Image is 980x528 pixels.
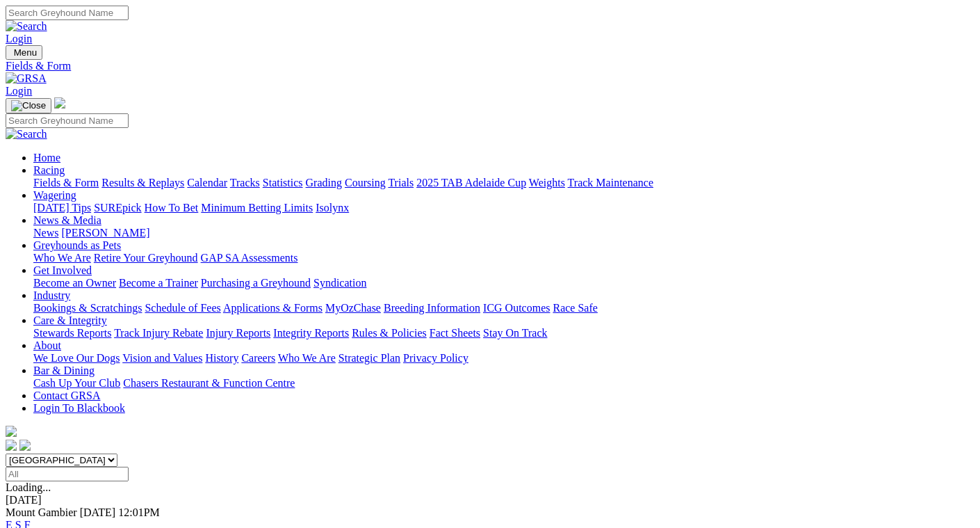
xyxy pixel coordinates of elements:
div: [DATE] [6,494,974,506]
div: Industry [33,302,974,314]
a: News [33,227,58,239]
a: Wagering [33,189,76,201]
img: facebook.svg [6,440,17,451]
input: Select date [6,467,129,481]
a: Stay On Track [483,327,547,339]
a: How To Bet [145,202,199,214]
a: Calendar [187,177,227,189]
a: Privacy Policy [403,352,468,364]
a: Breeding Information [384,302,480,314]
a: Track Maintenance [568,177,653,189]
a: SUREpick [94,202,141,214]
a: MyOzChase [325,302,381,314]
a: Track Injury Rebate [114,327,203,339]
button: Toggle navigation [6,98,51,113]
a: Become an Owner [33,277,116,289]
img: twitter.svg [19,440,31,451]
a: Tracks [230,177,260,189]
div: About [33,352,974,365]
a: Get Involved [33,264,92,276]
img: Search [6,128,47,141]
span: Menu [14,47,37,58]
a: Fields & Form [6,60,974,72]
a: Bar & Dining [33,365,95,376]
a: Bookings & Scratchings [33,302,142,314]
a: [DATE] Tips [33,202,91,214]
a: Strategic Plan [338,352,400,364]
a: Injury Reports [206,327,270,339]
div: Greyhounds as Pets [33,252,974,264]
a: Login [6,33,32,45]
a: Care & Integrity [33,314,107,326]
a: Purchasing a Greyhound [201,277,311,289]
div: Care & Integrity [33,327,974,339]
img: logo-grsa-white.png [6,426,17,437]
div: Bar & Dining [33,377,974,390]
a: Minimum Betting Limits [201,202,313,214]
a: Careers [241,352,275,364]
a: About [33,339,61,351]
a: Applications & Forms [223,302,322,314]
span: Loading... [6,481,51,493]
a: Contact GRSA [33,390,100,401]
a: Syndication [313,277,366,289]
div: Get Involved [33,277,974,289]
a: Who We Are [278,352,336,364]
a: Rules & Policies [352,327,427,339]
a: Trials [388,177,414,189]
a: Stewards Reports [33,327,111,339]
a: Coursing [345,177,386,189]
span: Mount Gambier [6,506,77,518]
a: Integrity Reports [273,327,349,339]
a: History [205,352,238,364]
a: Become a Trainer [119,277,198,289]
a: Home [33,152,60,163]
a: Race Safe [553,302,597,314]
a: Vision and Values [122,352,202,364]
div: Racing [33,177,974,189]
a: News & Media [33,214,101,226]
a: We Love Our Dogs [33,352,120,364]
a: Statistics [263,177,303,189]
img: logo-grsa-white.png [54,97,65,109]
button: Toggle navigation [6,45,42,60]
img: Close [11,100,46,111]
img: GRSA [6,72,47,85]
a: Who We Are [33,252,91,264]
div: Wagering [33,202,974,214]
a: GAP SA Assessments [201,252,298,264]
a: Weights [529,177,565,189]
a: Isolynx [316,202,349,214]
input: Search [6,113,129,128]
a: Schedule of Fees [145,302,220,314]
input: Search [6,6,129,20]
a: Grading [306,177,342,189]
img: Search [6,20,47,33]
a: Fields & Form [33,177,99,189]
a: Login [6,85,32,97]
a: Login To Blackbook [33,402,125,414]
a: Results & Replays [101,177,184,189]
a: Fact Sheets [430,327,480,339]
a: 2025 TAB Adelaide Cup [416,177,526,189]
a: Racing [33,164,65,176]
a: ICG Outcomes [483,302,550,314]
span: [DATE] [80,506,116,518]
a: Cash Up Your Club [33,377,120,389]
a: Greyhounds as Pets [33,239,121,251]
a: Retire Your Greyhound [94,252,198,264]
span: 12:01PM [118,506,160,518]
div: News & Media [33,227,974,239]
a: Industry [33,289,70,301]
a: Chasers Restaurant & Function Centre [123,377,295,389]
a: [PERSON_NAME] [61,227,149,239]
